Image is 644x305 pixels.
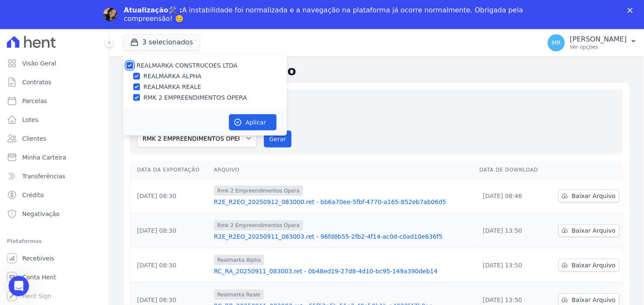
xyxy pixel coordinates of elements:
a: Visão Geral [3,55,105,72]
button: 3 selecionados [123,34,200,50]
a: Conta Hent [3,269,105,286]
a: Lotes [3,111,105,128]
a: R2E_R2EO_20250912_083000.ret - bb6a70ee-5fbf-4770-a165-852eb7ab06d5 [214,198,473,206]
span: Negativação [22,210,60,218]
td: [DATE] 08:30 [130,178,211,213]
span: Rmk 2 Empreendimentos Opera [214,220,303,231]
img: Profile image for Adriane [103,8,117,21]
a: Transferências [3,168,105,185]
b: Atualização🛠️ : [124,6,182,14]
a: Minha Carteira [3,149,105,166]
th: Data da Exportação [130,161,211,179]
span: Realmarka Alpha [214,255,264,265]
a: R2E_R2EO_20250911_083003.ret - 96fd8b55-2fb2-4f14-ac0d-c0ad10e636f5 [214,232,473,241]
td: [DATE] 13:50 [476,248,548,282]
span: Baixar Arquivo [572,226,616,235]
div: Fechar [628,8,636,13]
label: RMK 2 EMPREENDIMENTOS OPERA [143,93,247,102]
p: [PERSON_NAME] [570,35,627,44]
span: Baixar Arquivo [572,192,616,200]
a: Baixar Arquivo [559,259,620,272]
span: Baixar Arquivo [572,261,616,269]
span: MR [552,40,561,46]
a: Crédito [3,187,105,204]
a: Recebíveis [3,250,105,267]
a: Contratos [3,74,105,91]
td: [DATE] 08:30 [130,213,211,248]
a: Baixar Arquivo [559,224,620,237]
a: Baixar Arquivo [559,190,620,202]
span: Contratos [22,78,51,86]
label: REALMARKA REALE [143,83,201,92]
button: Aplicar [229,114,277,130]
span: Crédito [22,191,44,199]
td: [DATE] 08:46 [476,178,548,213]
span: Realmarka Reale [214,290,264,300]
iframe: Intercom live chat [9,276,29,296]
div: Plataformas [7,236,102,246]
span: Rmk 2 Empreendimentos Opera [214,186,303,196]
a: Clientes [3,130,105,147]
label: REALMARKA ALPHA [143,72,202,81]
a: Parcelas [3,92,105,110]
label: REALMARKA CONSTRUCOES LTDA [137,62,238,69]
span: Visão Geral [22,59,56,68]
span: Clientes [22,134,46,143]
span: Conta Hent [22,273,56,281]
div: A instabilidade foi normalizada e a navegação na plataforma já ocorre normalmente. Obrigada pela ... [124,6,527,23]
a: Negativação [3,205,105,222]
button: Gerar [264,130,292,148]
span: Recebíveis [22,254,54,263]
span: Parcelas [22,97,47,105]
th: Arquivo [211,161,476,179]
span: Baixar Arquivo [572,296,616,304]
span: Minha Carteira [22,153,66,162]
td: [DATE] 13:50 [476,213,548,248]
td: [DATE] 08:30 [130,248,211,282]
p: Ver opções [570,44,627,50]
h2: Exportações de Retorno [123,63,630,79]
a: RC_RA_20250911_083003.ret - 0b48ed19-27d8-4d10-bc95-149a390deb14 [214,267,473,275]
span: Transferências [22,172,65,181]
span: Lotes [22,115,38,124]
th: Data de Download [476,161,548,179]
button: MR [PERSON_NAME] Ver opções [541,31,644,55]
